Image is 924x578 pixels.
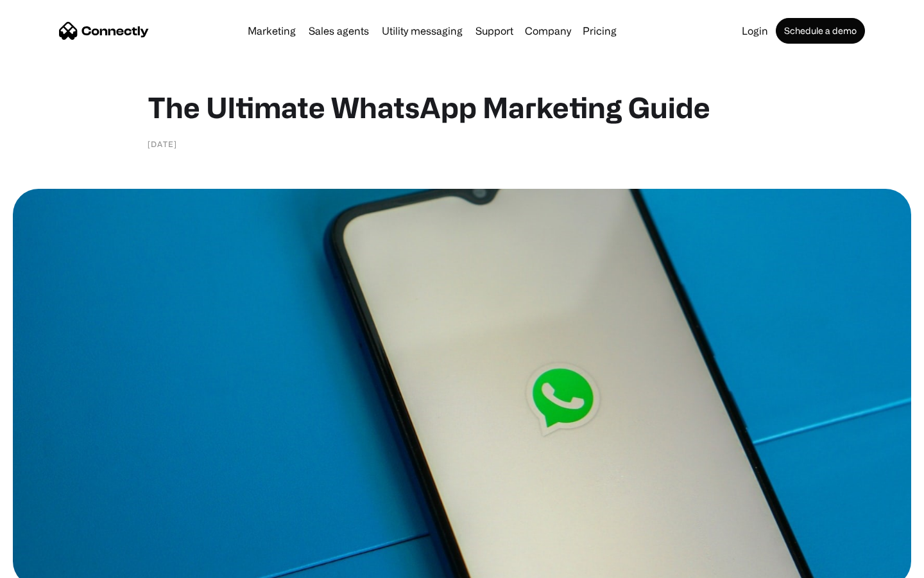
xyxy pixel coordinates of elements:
[243,26,301,36] a: Marketing
[521,22,575,40] div: Company
[377,26,468,36] a: Utility messaging
[737,26,773,36] a: Login
[26,556,77,574] ul: Language list
[304,26,374,36] a: Sales agents
[59,21,149,40] a: home
[525,22,571,40] div: Company
[577,26,622,36] a: Pricing
[470,26,518,36] a: Support
[148,90,776,125] h1: The Ultimate WhatsApp Marketing Guide
[776,18,865,44] a: Schedule a demo
[148,137,177,150] div: [DATE]
[13,556,77,574] aside: Language selected: English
